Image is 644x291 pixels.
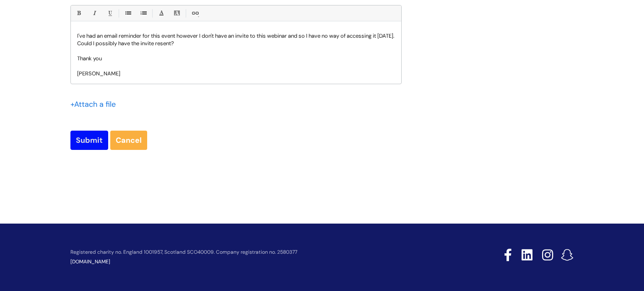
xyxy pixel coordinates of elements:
[70,98,121,111] div: Attach a file
[70,258,110,265] a: [DOMAIN_NAME]
[104,8,115,18] a: Underline(Ctrl-U)
[89,8,99,18] a: Italic (Ctrl-I)
[77,55,395,62] p: Thank you
[171,8,182,18] a: Back Color
[110,131,147,150] a: Cancel
[77,32,395,47] p: I've had an email reminder for this event however I don't have an invite to this webinar and so I...
[73,8,84,18] a: Bold (Ctrl-B)
[77,70,395,77] p: [PERSON_NAME]
[70,99,74,109] span: +
[156,8,166,18] a: Font Color
[70,250,444,255] p: Registered charity no. England 1001957, Scotland SCO40009. Company registration no. 2580377
[138,8,148,18] a: 1. Ordered List (Ctrl-Shift-8)
[122,8,133,18] a: • Unordered List (Ctrl-Shift-7)
[190,8,200,18] a: Link
[70,131,108,150] input: Submit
